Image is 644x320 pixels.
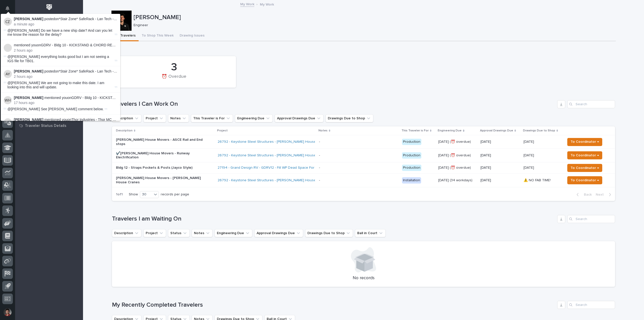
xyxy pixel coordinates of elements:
[567,301,615,309] input: Search
[305,229,353,237] button: Drawings Due to Shop
[14,101,117,105] p: 17 hours ago
[6,6,13,14] div: Notifications
[45,3,54,12] img: Workspace Logo
[14,75,117,79] p: 2 hours ago
[2,3,13,14] button: Notifications
[567,138,602,146] button: To Coordinator →
[161,192,189,197] p: records per page
[438,153,476,158] p: [DATE] (⏰ overdue)
[59,69,122,73] a: *Stair Zone* SafeRack - Lan Tech - Stair
[139,31,177,41] button: To Shop This Week
[319,166,320,170] div: -
[218,140,316,144] a: 26792 - Keystone Steel Structures - [PERSON_NAME] House
[571,152,599,158] span: To Coordinator →
[319,140,320,144] div: -
[59,17,122,21] a: *Stair Zone* SafeRack - Lan Tech - Stair
[120,74,227,85] div: ⏰ Overdue
[401,128,429,133] p: This Traveler is For
[319,178,320,183] div: -
[14,17,117,21] p: posted on :
[355,229,386,237] button: Ball in Court
[402,139,421,145] div: Production
[140,192,152,197] div: 30
[438,178,476,183] p: [DATE] (34 workdays)
[71,118,202,122] a: Thor Industries - Thor MC 750 - Work Platform and A/C Conveyor Bridge Relocation
[438,140,476,144] p: [DATE] (⏰ overdue)
[168,114,189,122] button: Notes
[116,151,204,160] p: ✔️[PERSON_NAME] House Movers - Runway Electrification
[567,100,615,108] input: Search
[218,153,316,158] a: 26792 - Keystone Steel Structures - [PERSON_NAME] House
[14,43,117,47] p: mentioned you on :
[571,177,599,183] span: To Coordinator →
[14,22,117,26] p: a minute ago
[567,164,602,172] button: To Coordinator →
[25,124,66,128] p: Traveler Status Details
[402,152,421,159] div: Production
[480,140,519,144] p: [DATE]
[112,229,141,237] button: Description
[2,307,13,317] button: users-avatar
[235,114,273,122] button: Engineering Due
[438,128,462,133] p: Engineering Due
[8,55,109,63] span: @[PERSON_NAME] everything looks good but I am not seeing a IGS file for TB01.
[168,229,190,237] button: Status
[116,128,133,133] p: Description
[581,192,592,197] span: Back
[14,48,117,53] p: 2 hours ago
[8,107,104,111] span: @[PERSON_NAME] See [PERSON_NAME] comment below.
[112,114,141,122] button: Description
[480,153,519,158] p: [DATE]
[112,100,555,108] h1: Travelers I Can Work On
[14,69,117,74] p: posted on :
[112,301,555,309] h1: My Recently Completed Travelers
[319,153,320,158] div: -
[14,96,43,100] strong: [PERSON_NAME]
[596,192,607,197] span: Next
[14,96,117,100] p: mentioned you on :
[112,162,615,173] tr: Bldg 12 - Straps Pockets & Posts (Jayco Style)27194 - Grand Design RV - GDRV12 - Fill WP Dead Spa...
[118,275,609,281] p: No records
[571,139,599,145] span: To Coordinator →
[71,96,160,100] a: GDRV - Bldg 10 - KICKSTAND & CHORD REEL MOUNT
[112,188,127,201] p: 1 of 1
[192,229,213,237] button: Notes
[116,176,204,185] p: [PERSON_NAME] House Movers - [PERSON_NAME] House Cranes
[573,192,594,197] button: Back
[4,96,12,104] img: Weston Hochstetler
[524,152,535,158] p: [DATE]
[111,31,139,41] button: My Travelers
[143,229,166,237] button: Project
[8,81,104,89] span: @[PERSON_NAME] We are not going to make this date. I am looking into this and will update.
[112,149,615,162] tr: ✔️[PERSON_NAME] House Movers - Runway Electrification26792 - Keystone Steel Structures - [PERSON_...
[240,1,254,7] a: My Work
[14,118,43,122] strong: [PERSON_NAME]
[254,229,303,237] button: Approval Drawings Due
[15,122,83,129] a: Traveler Status Details
[112,215,555,223] h1: Travelers I am Waiting On
[260,1,274,7] p: My Work
[8,28,112,37] span: @[PERSON_NAME] Do we have a new ship date? And can you let me know the reason for the delay?
[524,139,535,144] p: [DATE]
[524,177,552,183] p: ⚠️ NO FAB TIME!
[116,166,204,170] p: Bldg 12 - Straps Pockets & Posts (Jayco Style)
[480,178,519,183] p: [DATE]
[4,118,12,126] img: Weston Hochstetler
[438,166,476,170] p: [DATE] (⏰ overdue)
[41,43,130,47] a: GDRV - Bldg 10 - KICKSTAND & CHORD REEL MOUNT
[4,18,12,26] img: Cole Ziegler
[571,165,599,171] span: To Coordinator →
[402,177,421,184] div: Installation
[134,23,612,27] p: Engineer
[480,166,519,170] p: [DATE]
[567,176,602,184] button: To Coordinator →
[567,215,615,223] input: Search
[318,128,328,133] p: Notes
[112,173,615,187] tr: [PERSON_NAME] House Movers - [PERSON_NAME] House Cranes26792 - Keystone Steel Structures - [PERSO...
[14,118,117,122] p: mentioned you on :
[218,178,316,183] a: 26792 - Keystone Steel Structures - [PERSON_NAME] House
[326,114,373,122] button: Drawings Due to Shop
[120,61,227,74] div: 3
